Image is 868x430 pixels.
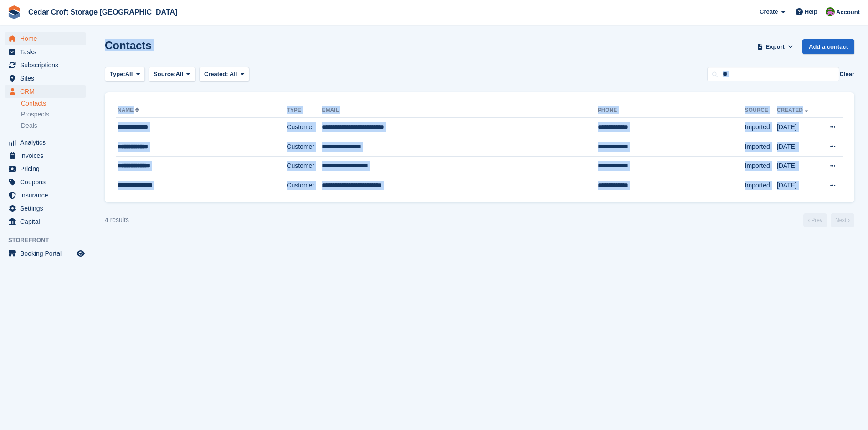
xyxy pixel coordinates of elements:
span: Analytics [20,136,75,149]
span: Home [20,32,75,45]
th: Source [745,103,777,118]
td: Imported [745,118,777,137]
span: Created: [204,71,228,77]
span: Create [760,7,778,16]
a: menu [5,162,86,175]
a: menu [5,136,86,149]
td: Customer [287,176,322,195]
span: Coupons [20,176,75,188]
th: Email [322,103,597,118]
nav: Page [801,213,856,227]
a: Prospects [21,110,86,119]
span: Deals [21,121,37,130]
span: All [125,70,133,79]
a: Cedar Croft Storage [GEOGRAPHIC_DATA] [25,5,181,20]
h1: Contacts [105,39,152,51]
td: [DATE] [777,176,819,195]
span: Booking Portal [20,247,75,260]
td: Imported [745,157,777,176]
a: Name [118,107,141,113]
td: Imported [745,137,777,157]
a: menu [5,32,86,45]
a: Add a contact [802,39,854,54]
a: menu [5,176,86,188]
span: Source: [154,70,175,79]
td: [DATE] [777,157,819,176]
span: CRM [20,85,75,98]
a: menu [5,85,86,98]
span: Tasks [20,46,75,58]
span: Prospects [21,110,49,119]
button: Created: All [199,67,249,82]
button: Clear [839,70,854,79]
span: All [230,71,237,77]
span: Storefront [8,236,91,245]
a: Next [831,213,854,227]
td: Customer [287,137,322,157]
span: Insurance [20,189,75,202]
span: Settings [20,202,75,215]
button: Type: All [105,67,145,82]
a: menu [5,72,86,85]
a: menu [5,247,86,260]
th: Type [287,103,322,118]
img: stora-icon-8386f47178a22dfd0bd8f6a31ec36ba5ce8667c1dd55bd0f319d3a0aa187defe.svg [7,5,21,19]
span: Pricing [20,162,75,175]
span: All [176,70,184,79]
span: Help [805,7,817,16]
a: menu [5,149,86,162]
a: Contacts [21,99,86,108]
a: menu [5,215,86,228]
a: menu [5,202,86,215]
a: menu [5,189,86,202]
button: Source: All [149,67,195,82]
a: Created [777,107,810,113]
span: Sites [20,72,75,85]
td: Customer [287,118,322,137]
span: Account [836,8,860,17]
div: 4 results [105,215,129,225]
td: Imported [745,176,777,195]
td: [DATE] [777,118,819,137]
a: menu [5,46,86,58]
span: Subscriptions [20,59,75,71]
a: Previous [803,213,827,227]
td: Customer [287,157,322,176]
a: Preview store [75,248,86,259]
a: Deals [21,121,86,131]
td: [DATE] [777,137,819,157]
span: Export [766,42,785,51]
span: Invoices [20,149,75,162]
span: Type: [110,70,125,79]
a: menu [5,59,86,71]
th: Phone [598,103,745,118]
span: Capital [20,215,75,228]
button: Export [755,39,795,54]
img: Mark Orchard [826,7,835,16]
